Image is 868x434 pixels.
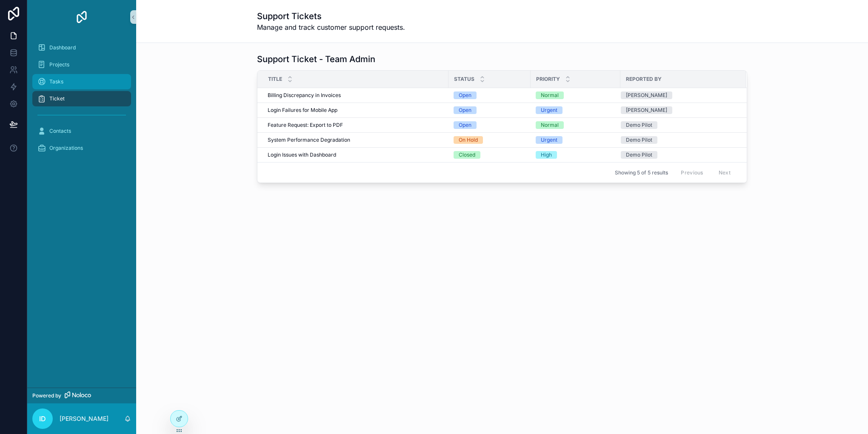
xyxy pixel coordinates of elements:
div: Demo Pilot [626,121,652,129]
span: System Performance Degradation [268,137,350,143]
a: Normal [536,91,615,99]
a: Feature Request: Export to PDF [268,122,443,128]
a: Login Issues with Dashboard [268,151,443,158]
span: Billing Discrepancy in Invoices [268,92,341,99]
a: Normal [536,121,615,129]
div: scrollable content [27,34,136,167]
a: Contacts [32,123,131,139]
a: On Hold [454,136,525,144]
span: Login Failures for Mobile App [268,107,337,114]
a: High [536,151,615,159]
p: [PERSON_NAME] [60,414,108,423]
div: Urgent [541,106,557,114]
a: Demo Pilot [621,151,736,159]
a: Urgent [536,106,615,114]
h1: Support Tickets [257,10,405,22]
span: Organizations [49,145,83,151]
div: High [541,151,552,159]
span: Reported By [626,76,662,83]
a: Urgent [536,136,615,144]
a: Demo Pilot [621,136,736,144]
a: Billing Discrepancy in Invoices [268,92,443,99]
a: Tasks [32,74,131,89]
span: Dashboard [49,44,76,51]
span: Ticket [49,95,65,102]
a: [PERSON_NAME] [621,91,736,99]
a: Powered by [27,388,136,403]
div: [PERSON_NAME] [626,91,667,99]
a: Open [454,91,525,99]
div: Open [459,91,471,99]
div: Demo Pilot [626,151,652,159]
div: Open [459,121,471,129]
span: Title [268,76,282,83]
span: Status [454,76,474,83]
a: Open [454,106,525,114]
a: Closed [454,151,525,159]
div: [PERSON_NAME] [626,106,667,114]
a: Ticket [32,91,131,106]
span: Manage and track customer support requests. [257,22,405,32]
a: Projects [32,57,131,72]
span: ID [39,414,46,424]
a: Demo Pilot [621,121,736,129]
a: Login Failures for Mobile App [268,107,443,114]
span: Priority [536,76,560,83]
div: Closed [459,151,475,159]
a: Dashboard [32,40,131,55]
div: Demo Pilot [626,136,652,144]
a: [PERSON_NAME] [621,106,736,114]
span: Contacts [49,128,71,134]
span: Login Issues with Dashboard [268,151,336,158]
span: Showing 5 of 5 results [615,169,668,176]
div: Open [459,106,471,114]
div: Urgent [541,136,557,144]
span: Tasks [49,78,63,85]
div: On Hold [459,136,478,144]
h1: Support Ticket - Team Admin [257,53,375,65]
img: App logo [75,10,89,24]
a: Organizations [32,140,131,156]
div: Normal [541,91,559,99]
a: Open [454,121,525,129]
span: Feature Request: Export to PDF [268,122,343,128]
a: System Performance Degradation [268,137,443,143]
div: Normal [541,121,559,129]
span: Projects [49,61,69,68]
span: Powered by [32,392,61,399]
